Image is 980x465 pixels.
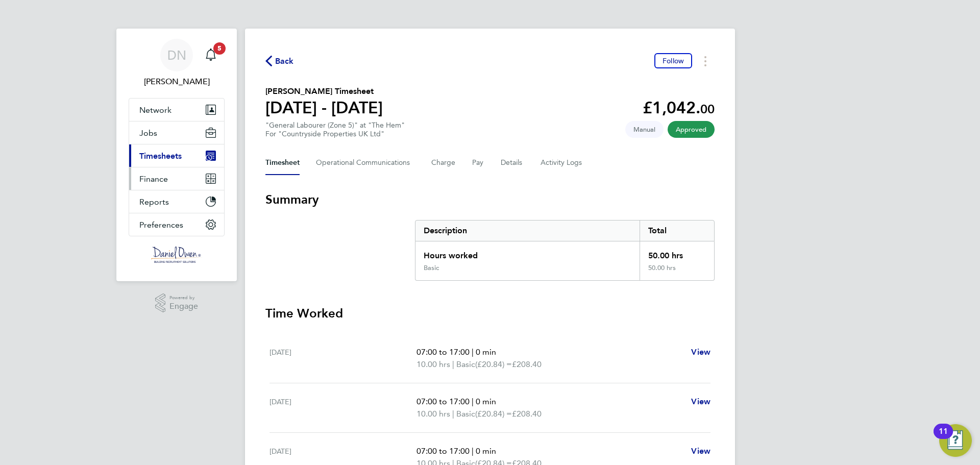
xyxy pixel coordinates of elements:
[625,121,664,138] span: This timesheet was manually created.
[415,220,715,281] div: Summary
[472,397,474,406] span: |
[415,241,640,264] div: Hours worked
[691,346,710,358] a: View
[129,144,224,167] button: Timesheets
[265,151,300,175] button: Timesheet
[512,359,542,369] span: £208.40
[691,347,710,357] span: View
[416,397,470,406] span: 07:00 to 17:00
[265,130,405,138] div: For "Countryside Properties UK Ltd"
[700,102,715,116] span: 00
[475,409,512,419] span: (£20.84) =
[431,151,456,175] button: Charge
[452,409,454,419] span: |
[475,359,512,369] span: (£20.84) =
[265,121,405,138] div: "General Labourer (Zone 5)" at "The Hem"
[316,151,415,175] button: Operational Communications
[139,151,182,161] span: Timesheets
[139,220,183,230] span: Preferences
[116,29,237,281] nav: Main navigation
[416,359,450,369] span: 10.00 hrs
[129,121,224,144] button: Jobs
[640,241,714,264] div: 50.00 hrs
[139,105,171,115] span: Network
[201,39,221,71] a: 5
[663,56,684,65] span: Follow
[167,48,186,62] span: DN
[169,293,198,302] span: Powered by
[476,347,496,357] span: 0 min
[269,396,416,420] div: [DATE]
[691,446,710,456] span: View
[476,446,496,456] span: 0 min
[169,302,198,311] span: Engage
[456,408,475,420] span: Basic
[265,85,383,97] h2: [PERSON_NAME] Timesheet
[265,97,383,118] h1: [DATE] - [DATE]
[151,247,202,263] img: danielowen-logo-retina.png
[265,191,715,208] h3: Summary
[541,151,583,175] button: Activity Logs
[139,174,168,184] span: Finance
[939,431,948,445] div: 11
[424,264,439,272] div: Basic
[939,424,972,457] button: Open Resource Center, 11 new notifications
[512,409,542,419] span: £208.40
[265,305,715,322] h3: Time Worked
[213,42,226,55] span: 5
[129,190,224,213] button: Reports
[668,121,715,138] span: This timesheet has been approved.
[139,197,169,207] span: Reports
[640,221,714,241] div: Total
[654,53,692,68] button: Follow
[640,264,714,280] div: 50.00 hrs
[415,221,640,241] div: Description
[472,347,474,357] span: |
[275,55,294,67] span: Back
[129,99,224,121] button: Network
[155,293,199,313] a: Powered byEngage
[691,396,710,408] a: View
[129,76,225,88] span: Danielle Nail
[501,151,524,175] button: Details
[139,128,157,138] span: Jobs
[643,98,715,117] app-decimal: £1,042.
[129,39,225,88] a: DN[PERSON_NAME]
[456,358,475,371] span: Basic
[472,446,474,456] span: |
[691,397,710,406] span: View
[269,346,416,371] div: [DATE]
[691,445,710,457] a: View
[416,347,470,357] span: 07:00 to 17:00
[416,409,450,419] span: 10.00 hrs
[452,359,454,369] span: |
[129,167,224,190] button: Finance
[696,53,715,69] button: Timesheets Menu
[129,247,225,263] a: Go to home page
[472,151,484,175] button: Pay
[265,55,294,67] button: Back
[129,213,224,236] button: Preferences
[476,397,496,406] span: 0 min
[416,446,470,456] span: 07:00 to 17:00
